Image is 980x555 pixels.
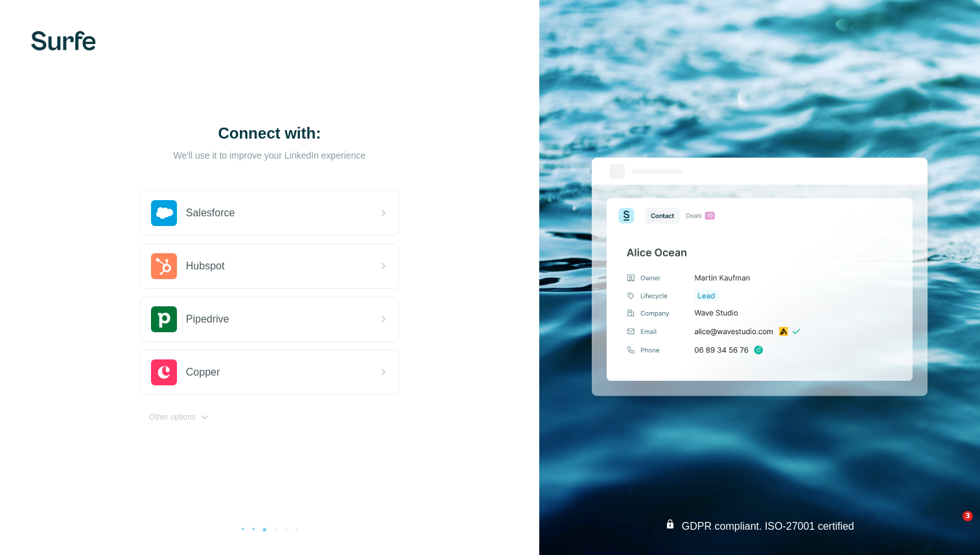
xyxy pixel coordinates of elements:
img: Surfe's logo [31,31,96,51]
span: Copper [186,365,220,380]
img: salesforce's logo [151,200,177,226]
span: Other options [149,411,196,423]
iframe: Intercom live chat [936,511,967,542]
span: 3 [962,511,973,521]
span: Pipedrive [186,311,229,327]
img: hubspot's logo [151,253,177,279]
p: We'll use it to improve your LinkedIn experience [140,149,399,162]
p: GDPR compliant. ISO-27001 certified [682,519,854,534]
span: Salesforce [186,205,235,221]
h1: Connect with: [140,123,399,144]
img: copper's logo [151,359,177,385]
img: pipedrive's logo [151,306,177,332]
span: Hubspot [186,258,225,274]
